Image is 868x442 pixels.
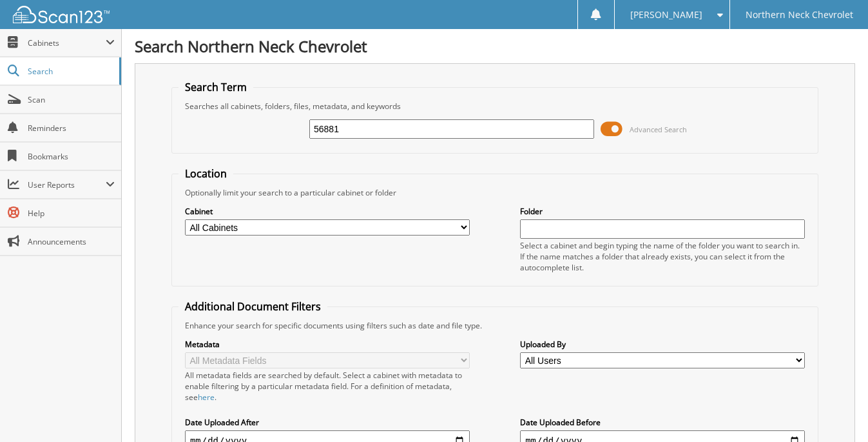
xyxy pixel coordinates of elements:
span: Bookmarks [28,151,115,162]
label: Date Uploaded After [185,417,470,428]
div: Optionally limit your search to a particular cabinet or folder [178,187,811,198]
legend: Additional Document Filters [178,299,327,314]
span: Advanced Search [630,125,687,134]
label: Date Uploaded Before [520,417,805,428]
label: Uploaded By [520,339,805,350]
a: here [198,392,215,403]
span: Cabinets [28,37,106,48]
h1: Search Northern Neck Chevrolet [135,35,855,57]
legend: Search Term [178,80,253,94]
span: User Reports [28,179,106,190]
span: Announcements [28,236,115,247]
label: Cabinet [185,206,470,217]
span: Scan [28,94,115,105]
span: Northern Neck Chevrolet [746,11,853,19]
img: scan123-logo-white.svg [13,6,110,23]
span: Search [28,66,113,77]
label: Metadata [185,339,470,350]
div: All metadata fields are searched by default. Select a cabinet with metadata to enable filtering b... [185,370,470,403]
div: Searches all cabinets, folders, files, metadata, and keywords [178,101,811,112]
span: [PERSON_NAME] [630,11,702,19]
label: Folder [520,206,805,217]
span: Reminders [28,123,115,134]
div: Select a cabinet and begin typing the name of the folder you want to search in. If the name match... [520,240,805,273]
div: Enhance your search for specific documents using filters such as date and file type. [178,320,811,331]
legend: Location [178,166,233,181]
span: Help [28,208,115,219]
